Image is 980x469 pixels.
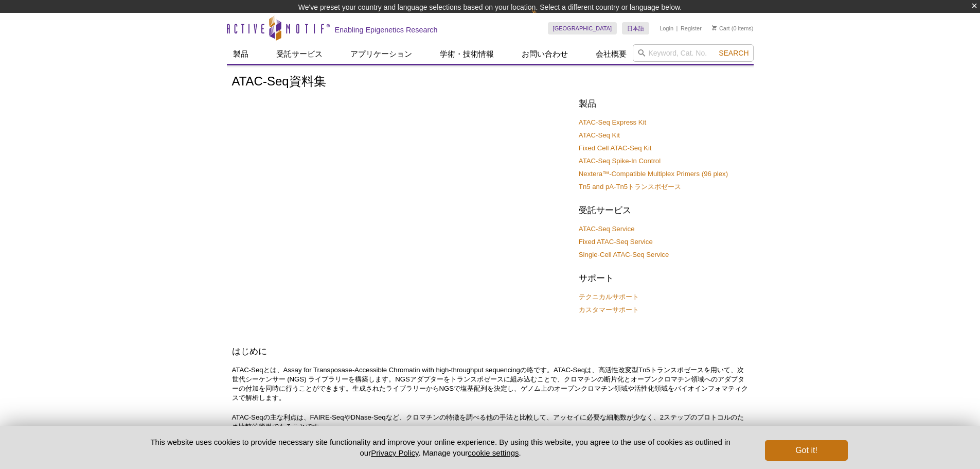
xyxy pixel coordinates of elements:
[515,44,574,64] a: お問い合わせ
[579,169,728,179] a: Nextera™-Compatible Multiplex Primers (96 plex)
[232,413,749,431] p: ATAC-Seqの主な利点は、FAIRE-SeqやDNase-Seqなど、クロマチンの特徴を調べる他の手法と比較して、アッセイに必要な細胞数が少なく、2ステップのプロトコルのため比較的簡単である...
[579,131,620,140] a: ATAC-Seq Kit
[660,25,673,32] a: Login
[434,44,500,64] a: 学術・技術情報
[579,204,749,217] h2: 受託サービス
[719,49,749,57] span: Search
[590,44,633,64] a: 会社概要
[579,182,681,192] a: Tn5 and pA-Tn5トランスポゼース
[133,437,749,458] p: This website uses cookies to provide necessary site functionality and improve your online experie...
[579,98,749,110] h2: 製品
[531,8,559,32] img: Change Here
[622,22,649,34] a: 日本語
[579,305,639,315] a: カスタマーサポート
[579,272,749,285] h2: サポート
[579,118,646,127] a: ATAC-Seq Express Kit
[579,237,653,247] a: Fixed ATAC-Seq Service
[579,292,639,302] a: テクニカルサポート
[227,44,255,64] a: 製品
[712,22,754,34] li: (0 items)
[579,250,669,259] a: Single-Cell ATAC-Seq Service
[270,44,329,64] a: 受託サービス
[468,448,519,457] button: cookie settings
[716,48,752,58] button: Search
[765,440,847,461] button: Got it!
[712,25,730,32] a: Cart
[548,22,617,34] a: [GEOGRAPHIC_DATA]
[579,224,635,234] a: ATAC-Seq Service
[712,25,717,30] img: Your Cart
[232,75,749,90] h1: ATAC-Seq資料集
[579,144,652,153] a: Fixed Cell ATAC-Seq Kit
[335,25,438,34] h2: Enabling Epigenetics Research
[681,25,702,32] a: Register
[633,44,754,62] input: Keyword, Cat. No.
[232,345,749,358] h2: はじめに
[579,157,661,166] a: ATAC-Seq Spike-In Control
[676,22,678,34] li: |
[371,448,418,457] a: Privacy Policy
[232,96,571,287] iframe: Intro to ATAC-Seq
[232,366,749,403] p: ATAC-Seqとは、Assay for Transposase-Accessible Chromatin with high-throughput sequencingの略です。ATAC-Se...
[344,44,418,64] a: アプリケーション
